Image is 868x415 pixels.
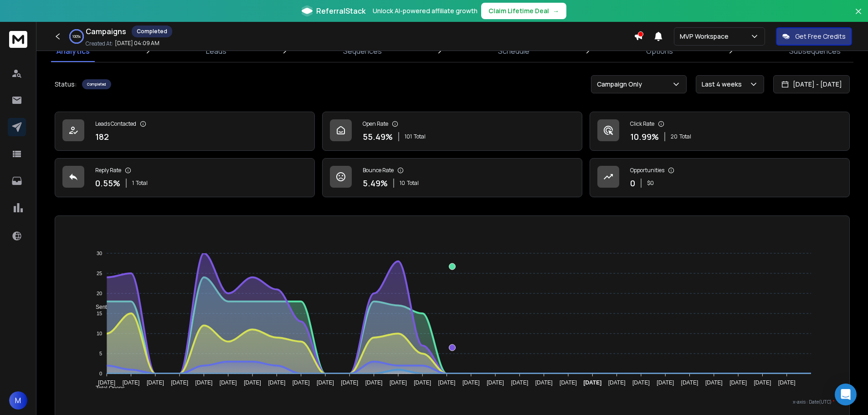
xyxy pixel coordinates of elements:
a: Subsequences [784,40,846,62]
a: Sequences [338,40,387,62]
a: Open Rate55.49%101Total [322,112,582,151]
span: Sent [89,304,107,310]
p: 100 % [72,34,81,39]
p: Status: [55,80,77,89]
p: 10.99 % [630,130,659,143]
tspan: [DATE] [560,379,577,386]
span: Total [414,133,426,140]
p: 0 [630,177,635,190]
div: Open Intercom Messenger [835,384,857,405]
p: Reply Rate [95,167,121,174]
p: Analytics [56,46,90,56]
tspan: [DATE] [195,379,213,386]
a: Reply Rate0.55%1Total [55,158,315,197]
p: Options [646,46,673,56]
p: Opportunities [630,167,664,174]
tspan: [DATE] [778,379,796,386]
p: Last 4 weeks [702,80,745,89]
tspan: [DATE] [147,379,164,386]
tspan: [DATE] [608,379,626,386]
tspan: 20 [97,291,102,296]
tspan: [DATE] [317,379,334,386]
span: 20 [671,133,678,140]
tspan: 15 [97,311,102,316]
tspan: 5 [99,351,102,356]
tspan: [DATE] [681,379,699,386]
tspan: [DATE] [171,379,188,386]
tspan: [DATE] [244,379,261,386]
tspan: [DATE] [511,379,528,386]
p: Open Rate [363,120,388,128]
a: Options [641,40,678,62]
span: 10 [400,179,405,187]
tspan: [DATE] [487,379,504,386]
tspan: [DATE] [268,379,285,386]
button: M [9,391,27,410]
tspan: [DATE] [390,379,407,386]
tspan: [DATE] [754,379,771,386]
span: 1 [132,179,134,187]
tspan: [DATE] [293,379,310,386]
tspan: [DATE] [365,379,383,386]
tspan: [DATE] [705,379,723,386]
a: Click Rate10.99%20Total [590,112,850,151]
p: 182 [95,130,109,143]
tspan: 25 [97,271,102,276]
tspan: [DATE] [98,379,115,386]
p: 5.49 % [363,177,388,190]
tspan: [DATE] [438,379,456,386]
a: Leads [200,40,232,62]
tspan: 0 [99,371,102,376]
p: Click Rate [630,120,654,128]
tspan: [DATE] [414,379,431,386]
a: Opportunities0$0 [590,158,850,197]
p: Leads Contacted [95,120,136,128]
span: Total Opens [89,385,125,391]
p: 55.49 % [363,130,393,143]
button: Claim Lifetime Deal→ [481,3,566,19]
tspan: [DATE] [462,379,480,386]
p: Bounce Rate [363,167,394,174]
span: 101 [405,133,412,140]
p: Sequences [343,46,382,56]
span: Total [136,179,148,187]
button: Get Free Credits [776,27,852,46]
a: Analytics [51,40,95,62]
p: Schedule [498,46,529,56]
tspan: [DATE] [341,379,358,386]
div: Completed [82,79,111,89]
tspan: [DATE] [632,379,650,386]
p: Subsequences [789,46,841,56]
tspan: [DATE] [583,379,601,386]
button: Close banner [853,5,864,27]
tspan: [DATE] [123,379,140,386]
p: Campaign Only [597,80,646,89]
p: Leads [206,46,226,56]
p: x-axis : Date(UTC) [70,399,835,405]
h1: Campaigns [86,26,126,37]
a: Schedule [493,40,535,62]
tspan: 10 [97,331,102,336]
button: [DATE] - [DATE] [773,75,850,93]
tspan: [DATE] [220,379,237,386]
tspan: [DATE] [729,379,747,386]
span: Total [407,179,419,187]
span: Total [679,133,691,140]
p: $ 0 [647,179,654,187]
p: [DATE] 04:09 AM [115,40,159,47]
p: 0.55 % [95,177,120,190]
span: → [553,6,559,15]
a: Leads Contacted182 [55,112,315,151]
span: ReferralStack [316,5,365,16]
p: Unlock AI-powered affiliate growth [373,6,478,15]
div: Completed [132,26,172,37]
tspan: 30 [97,251,102,256]
p: MVP Workspace [680,32,732,41]
tspan: [DATE] [535,379,553,386]
a: Bounce Rate5.49%10Total [322,158,582,197]
tspan: [DATE] [657,379,674,386]
p: Created At: [86,40,113,47]
p: Get Free Credits [795,32,846,41]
